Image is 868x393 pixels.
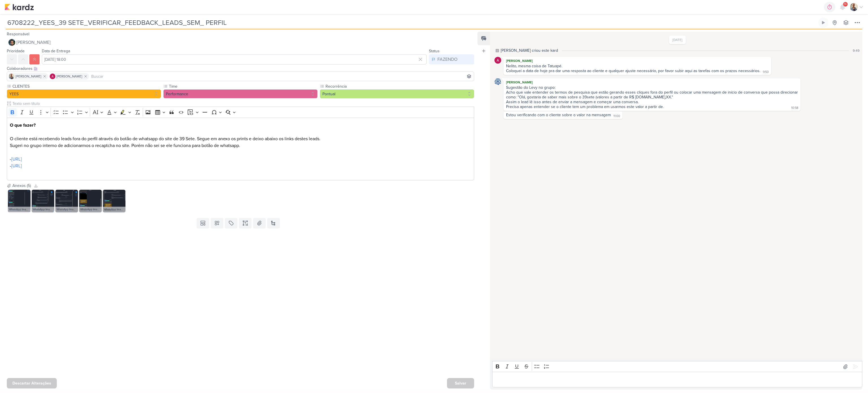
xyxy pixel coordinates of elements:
[11,101,474,107] input: Texto sem título
[7,118,474,181] div: Editor editing area: main
[42,49,70,53] label: Data de Entrega
[50,74,55,79] img: Alessandra Gomes
[79,190,102,212] img: 2BeNez8XvED8zOBzgAt9Wf06rMq67vcd07nGL2zs.jpg
[12,83,161,89] label: CLIENTES
[16,74,41,79] span: [PERSON_NAME]
[494,78,501,85] img: Caroline Traven De Andrade
[791,106,798,110] div: 10:58
[492,372,862,387] div: Editor editing area: main
[9,74,14,79] img: Iara Santos
[10,122,36,128] strong: O que fazer?
[10,122,471,176] p: O cliente está recebendo leads fora do perfil através do botão de whatsapp do site de 39 Sete. Se...
[320,89,474,98] button: Pontual
[55,190,78,212] img: laJvb8qPnN2wdAF4IjUq2n8yDOREybocsBY1DGdn.jpg
[11,163,22,169] a: [URL]
[853,48,860,53] div: 9:49
[55,207,78,212] div: WhatsApp Image [DATE] 09.29.34.jpeg
[57,74,82,79] span: [PERSON_NAME]
[7,49,25,53] label: Prioridade
[103,207,125,212] div: WhatsApp Image [DATE] 09.29.04.jpeg
[325,83,474,89] label: Recorrência
[7,37,474,47] button: [PERSON_NAME]
[492,361,862,372] div: Editor toolbar
[11,156,22,162] a: [URL]
[505,79,799,85] div: [PERSON_NAME]
[844,2,847,7] span: 9+
[506,113,611,117] div: Estou verificando com o cliente sobre o valor na mensagem
[506,85,798,90] div: Sugestão do Levy no grupo:
[12,183,31,189] div: Anexos (5)
[850,3,858,11] img: Iara Santos
[505,58,770,64] div: [PERSON_NAME]
[8,39,15,46] img: Nelito Junior
[6,18,817,28] input: Kard Sem Título
[613,114,620,118] div: 11:00
[168,83,318,89] label: Time
[79,207,102,212] div: WhatsApp Image [DATE] 09.29.05.jpeg
[103,190,125,212] img: YSbc8pyzjni5sBFa2Eo0ctcddwaa8UfVzN4lM48m.jpg
[494,57,501,64] img: Alessandra Gomes
[501,47,558,53] div: [PERSON_NAME] criou este kard
[32,190,54,212] img: G5QuZYh6IOM3KXzR3kWnv8XABENoFcgZGRFsDG5C.jpg
[821,20,826,25] div: Ligar relógio
[8,190,31,212] img: vW309O4CgEMFpPUTuDg1bwDrlWAErFfSn9aKVBVr.jpg
[506,95,673,109] div: como: "Olá, gostaria de saber mais sobre o 39sete (valores a partir de R$ [DOMAIN_NAME],XX." Assi...
[42,54,427,64] input: Select a date
[5,4,34,10] img: kardz.app
[429,54,474,64] button: FAZENDO
[429,49,440,53] label: Status
[32,207,54,212] div: WhatsApp Image [DATE] 09.29.54.jpeg
[763,70,769,74] div: 9:50
[506,90,798,95] div: Acho que vale entender os termos de pesquisa que estão gerando esses cliques fora do perfil ou co...
[437,56,457,63] div: FAZENDO
[16,39,51,46] span: [PERSON_NAME]
[7,66,474,72] div: Colaboradores
[90,73,473,80] input: Buscar
[506,64,769,68] div: Nelito, mesma coisa de Tatuapé.
[163,89,318,98] button: Performance
[7,89,161,98] button: YEES
[506,68,760,73] div: Coloquei a data de hoje pra dar uma resposta ao cliente e qualquer ajuste necessário, por favor s...
[7,32,29,36] label: Responsável
[8,207,31,212] div: WhatsApp Image [DATE] 09.30.07.jpeg
[7,107,474,118] div: Editor toolbar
